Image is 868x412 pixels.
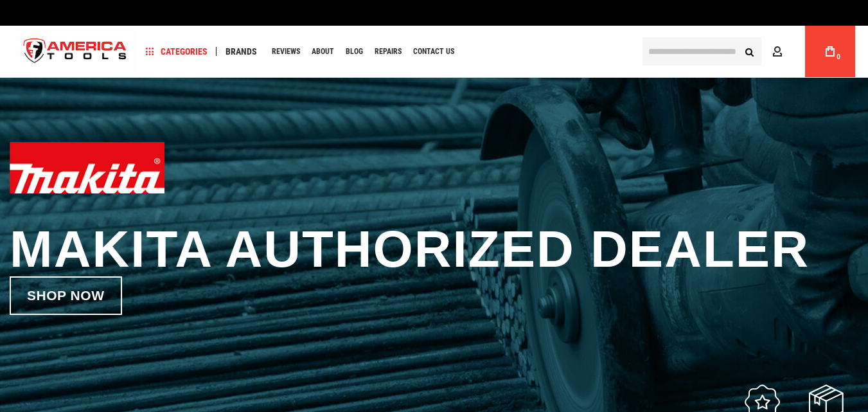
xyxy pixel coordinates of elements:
[346,48,363,55] span: Blog
[837,53,840,60] span: 0
[140,43,213,60] a: Categories
[306,43,340,60] a: About
[10,142,164,193] img: Makita logo
[220,43,263,60] a: Brands
[818,26,842,77] a: 0
[10,222,858,276] h1: Makita Authorized Dealer
[413,48,454,55] span: Contact Us
[312,48,334,55] span: About
[407,43,460,60] a: Contact Us
[737,39,761,64] button: Search
[272,48,300,55] span: Reviews
[226,47,257,56] span: Brands
[13,28,137,76] a: store logo
[340,43,369,60] a: Blog
[10,276,122,315] a: Shop now
[375,48,402,55] span: Repairs
[369,43,407,60] a: Repairs
[266,43,306,60] a: Reviews
[146,47,208,56] span: Categories
[13,28,137,76] img: America Tools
